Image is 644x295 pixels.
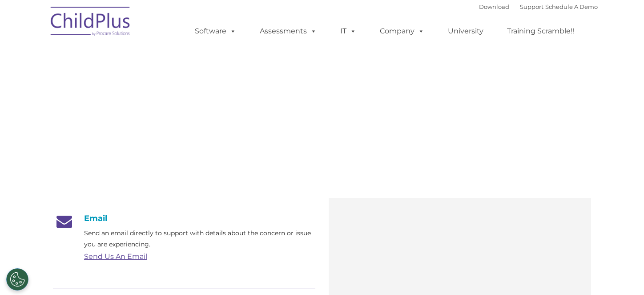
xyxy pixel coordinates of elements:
[371,22,433,40] a: Company
[520,3,543,10] a: Support
[46,0,135,45] img: ChildPlus by Procare Solutions
[186,22,245,40] a: Software
[6,268,28,291] button: Cookies Settings
[331,22,365,40] a: IT
[84,228,315,250] p: Send an email directly to support with details about the concern or issue you are experiencing.
[439,22,492,40] a: University
[479,3,509,10] a: Download
[251,22,326,40] a: Assessments
[84,252,147,261] a: Send Us An Email
[479,3,598,10] font: |
[498,22,583,40] a: Training Scramble!!
[545,3,598,10] a: Schedule A Demo
[53,213,315,223] h4: Email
